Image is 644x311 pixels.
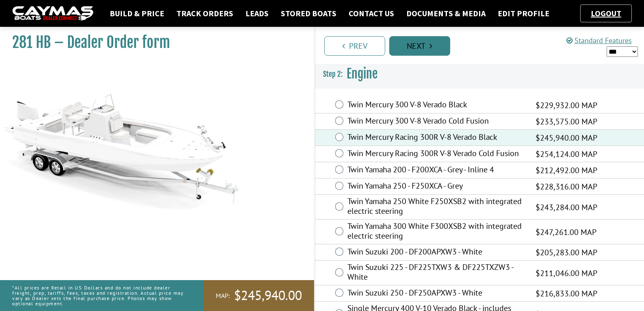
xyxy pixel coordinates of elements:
[536,201,597,213] span: $243,284.00 MAP
[566,36,632,45] a: Standard Features
[241,8,273,19] a: Leads
[536,226,596,238] span: $247,261.00 MAP
[536,99,597,111] span: $229,932.00 MAP
[12,281,185,311] p: *All prices are Retail in US Dollars and do not include dealer freight, prep, tariffs, fees, taxe...
[347,262,525,284] label: Twin Suzuki 225 - DF225TXW3 & DF225TXZW3 - White
[216,291,230,300] span: MAP:
[402,8,490,19] a: Documents & Media
[347,148,525,160] label: Twin Mercury Racing 300R V-8 Verado Cold Fusion
[347,181,525,193] label: Twin Yamaha 250 - F250XCA - Grey
[106,8,168,19] a: Build & Price
[494,8,553,19] a: Edit Profile
[347,247,525,259] label: Twin Suzuki 200 - DF200APXW3 - White
[324,36,385,56] a: Prev
[234,287,302,304] span: $245,940.00
[389,36,450,56] a: Next
[277,8,340,19] a: Stored Boats
[536,164,597,176] span: $212,492.00 MAP
[347,221,525,243] label: Twin Yamaha 300 White F300XSB2 with integrated electric steering
[12,33,294,52] h1: 281 HB – Dealer Order form
[536,115,597,128] span: $233,575.00 MAP
[536,287,597,300] span: $216,833.00 MAP
[347,116,525,128] label: Twin Mercury 300 V-8 Verado Cold Fusion
[347,132,525,144] label: Twin Mercury Racing 300R V-8 Verado Black
[204,280,314,311] a: MAP:$245,940.00
[347,165,525,176] label: Twin Yamaha 200 - F200XCA - Grey - Inline 4
[347,288,525,300] label: Twin Suzuki 250 - DF250APXW3 - White
[536,181,597,193] span: $228,316.00 MAP
[536,132,597,144] span: $245,940.00 MAP
[536,267,597,279] span: $211,046.00 MAP
[587,8,625,18] a: Logout
[172,8,237,19] a: Track Orders
[347,100,525,111] label: Twin Mercury 300 V-8 Verado Black
[12,6,93,21] img: caymas-dealer-connect-2ed40d3bc7270c1d8d7ffb4b79bf05adc795679939227970def78ec6f6c03838.gif
[347,196,525,218] label: Twin Yamaha 250 White F250XSB2 with integrated electric steering
[536,246,597,259] span: $205,283.00 MAP
[536,148,597,160] span: $254,124.00 MAP
[345,8,398,19] a: Contact Us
